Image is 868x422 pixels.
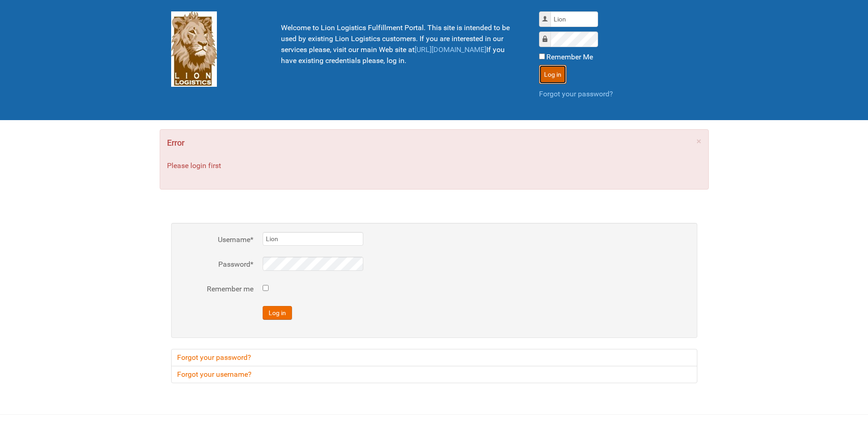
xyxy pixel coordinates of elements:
[539,90,613,98] a: Forgot your password?
[171,11,217,87] img: Lion Logistics
[539,65,566,84] button: Log in
[171,349,697,366] a: Forgot your password?
[171,44,217,53] a: Lion Logistics
[180,284,253,295] label: Remember me
[263,306,292,320] button: Log in
[415,45,486,54] a: [URL][DOMAIN_NAME]
[550,11,598,27] input: Username
[171,366,697,383] a: Forgot your username?
[281,22,516,66] p: Welcome to Lion Logistics Fulfillment Portal. This site is intended to be used by existing Lion L...
[167,160,701,171] p: Please login first
[546,52,593,63] label: Remember Me
[180,234,253,245] label: Username
[167,137,701,149] h4: Error
[180,259,253,270] label: Password
[696,137,701,146] a: ×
